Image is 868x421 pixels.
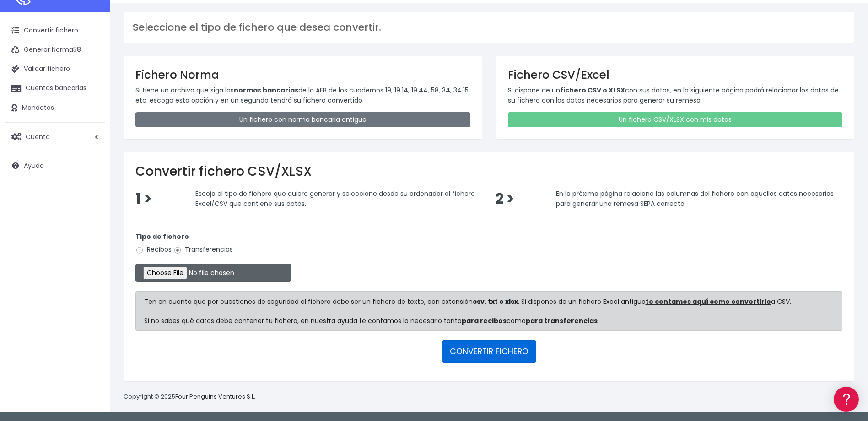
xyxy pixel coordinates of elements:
[135,245,172,254] label: Recibos
[234,86,298,95] strong: normas bancarias
[9,220,174,228] div: Programadores
[462,316,507,325] a: para recibos
[133,22,845,33] h3: Seleccione el tipo de fichero que desea convertir.
[9,116,174,130] a: Formatos
[9,234,174,248] a: API
[9,245,174,261] button: Contáctanos
[9,64,174,72] div: Información general
[5,156,105,175] a: Ayuda
[508,85,843,106] p: Si dispone de un con sus datos, en la siguiente página podrá relacionar los datos de su fichero c...
[5,127,105,146] a: Cuenta
[173,245,233,254] label: Transferencias
[9,130,174,144] a: Problemas habituales
[526,316,598,325] a: para transferencias
[9,144,174,158] a: Videotutoriales
[26,132,50,141] span: Cuenta
[9,182,174,190] div: Facturación
[135,164,842,179] h2: Convertir fichero CSV/XLSX
[5,79,105,98] a: Cuentas bancarias
[5,98,105,118] a: Mandatos
[135,232,189,241] strong: Tipo de fichero
[496,189,514,209] span: 2 >
[5,59,105,79] a: Validar fichero
[175,392,255,401] a: Four Penguins Ventures S.L.
[135,68,470,81] h3: Fichero Norma
[135,291,842,331] div: Ten en cuenta que por cuestiones de seguridad el fichero debe ser un fichero de texto, con extens...
[5,21,105,40] a: Convertir fichero
[124,392,257,402] p: Copyright © 2025 .
[556,189,834,208] span: En la próxima página relacione las columnas del fichero con aquellos datos necesarios para genera...
[135,189,152,209] span: 1 >
[9,101,174,110] div: Convertir ficheros
[9,158,174,173] a: Perfiles de empresas
[195,189,475,208] span: Escoja el tipo de fichero que quiere generar y seleccione desde su ordenador el fichero Excel/CSV...
[126,264,176,272] a: POWERED BY ENCHANT
[560,86,625,95] strong: fichero CSV o XLSX
[24,161,44,170] span: Ayuda
[442,340,536,362] button: CONVERTIR FICHERO
[135,85,470,106] p: Si tiene un archivo que siga las de la AEB de los cuadernos 19, 19.14, 19.44, 58, 34, 34.15, etc....
[9,78,174,92] a: Información general
[9,196,174,210] a: General
[646,297,771,306] a: te contamos aquí como convertirlo
[135,112,470,127] a: Un fichero con norma bancaria antiguo
[5,40,105,59] a: Generar Norma58
[508,112,843,127] a: Un fichero CSV/XLSX con mis datos
[473,297,518,306] strong: csv, txt o xlsx
[508,68,843,81] h3: Fichero CSV/Excel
